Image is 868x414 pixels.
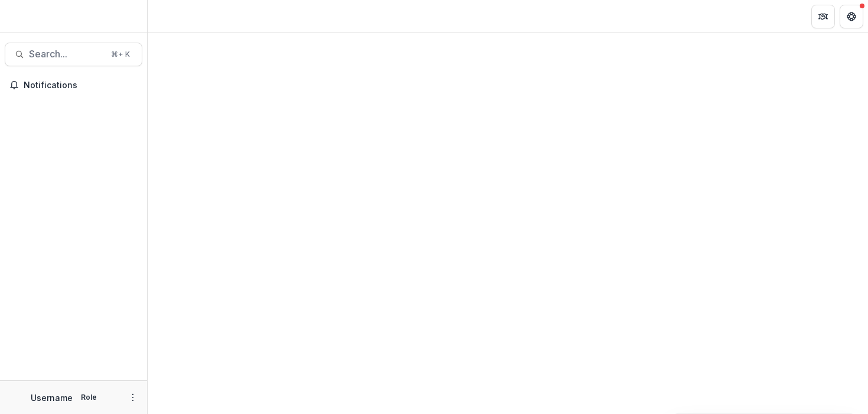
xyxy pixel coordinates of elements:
[29,48,104,60] span: Search...
[811,5,835,28] button: Partners
[840,5,863,28] button: Get Help
[5,76,142,95] button: Notifications
[152,8,203,25] nav: breadcrumb
[109,48,132,61] div: ⌘ + K
[126,390,140,405] button: More
[77,392,100,403] p: Role
[24,80,138,90] span: Notifications
[31,392,73,404] p: Username
[5,43,142,66] button: Search...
